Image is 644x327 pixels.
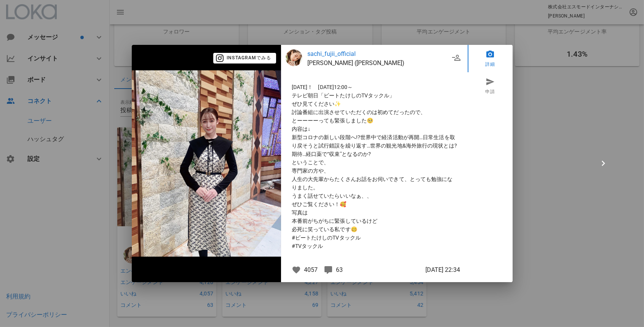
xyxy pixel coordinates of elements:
[292,125,457,133] span: 内容は↓
[292,217,457,225] span: 本番前がちがちに緊張しているけど
[292,83,457,91] span: [DATE]！ [DATE]12:00～
[468,45,513,72] a: 詳細
[213,54,276,61] a: Instagramでみる
[286,49,302,66] img: sachi_fujii_official
[292,91,457,100] span: テレビ朝日「ビートたけしのTVタックル」
[304,266,318,273] span: 4057
[292,233,457,242] span: #ビートたけしのTVタックル
[292,192,457,200] span: うまく話せていたらいいなぁ、、
[307,49,449,59] a: sachi_fujii_official
[468,72,513,100] a: 申請
[292,242,457,250] span: #TVタックル
[292,167,457,175] span: 専門家の方や、
[307,59,449,68] p: 藤井 サチ (Sachi Fujii)
[425,265,460,275] span: [DATE] 22:34
[292,158,457,167] span: ということで、
[132,70,281,257] img: 246025518_1270425290088221_1355700032387497047_n.jpg
[292,133,457,158] span: 新型コロナの新しい段階へ!?世界中で経済活動が再開…日常生活を取り戻そうと試行錯誤を繰り返す…世界の観光地&海外旅行の現状とは?期待…経口薬で“収束"となるのか?
[292,200,457,208] span: ぜひご覧ください！🥰
[292,100,457,108] span: ぜひ見てください✨
[292,208,457,217] span: 写真は
[213,53,276,63] button: Instagramでみる
[292,175,457,192] span: 人生の大先輩からたくさんお話をお伺いできて、とっても勉強になりました。
[336,266,343,273] span: 63
[292,116,457,125] span: とーーーーっても緊張しました🥺
[218,55,271,62] span: Instagramでみる
[292,108,457,116] span: 討論番組に出演させていただくのは初めてだったので、
[292,225,457,233] span: 必死に笑っている私です🥴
